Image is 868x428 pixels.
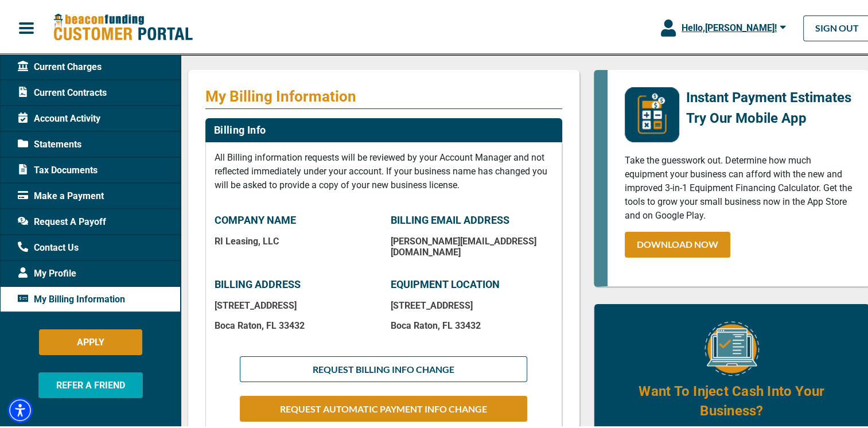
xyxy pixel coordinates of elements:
[686,85,851,106] p: Instant Payment Estimates
[18,264,76,278] span: My Profile
[215,234,377,244] p: RI Leasing, LLC
[18,161,98,175] span: Tax Documents
[18,135,81,149] span: Statements
[704,319,759,373] img: Equipment Financing Online Image
[625,85,679,140] img: mobile-app-logo.png
[240,394,527,419] button: REQUEST AUTOMATIC PAYMENT INFO CHANGE
[18,110,100,123] span: Account Activity
[205,85,562,103] p: My Billing Information
[215,298,377,309] p: [STREET_ADDRESS]
[391,276,553,289] p: EQUIPMENT LOCATION
[39,327,142,353] button: APPLY
[391,298,553,309] p: [STREET_ADDRESS]
[18,84,107,98] span: Current Contracts
[391,212,553,224] p: BILLING EMAIL ADDRESS
[686,106,851,126] p: Try Our Mobile App
[53,11,193,40] img: Beacon Funding Customer Portal Logo
[391,234,553,255] p: [PERSON_NAME][EMAIL_ADDRESS][DOMAIN_NAME]
[7,395,33,421] div: Accessibility Menu
[18,58,102,72] span: Current Charges
[38,370,143,396] button: REFER A FRIEND
[215,276,377,289] p: BILLING ADDRESS
[682,20,777,31] span: Hello, [PERSON_NAME] !
[18,213,106,227] span: Request A Payoff
[18,239,79,252] span: Contact Us
[18,187,104,201] span: Make a Payment
[214,122,266,134] h2: Billing Info
[215,149,553,190] p: All Billing information requests will be reviewed by your Account Manager and not reflected immed...
[18,290,125,304] span: My Billing Information
[215,212,377,224] p: COMPANY NAME
[625,229,730,255] a: DOWNLOAD NOW
[625,151,852,220] p: Take the guesswork out. Determine how much equipment your business can afford with the new and im...
[215,318,377,329] p: Boca Raton , FL 33432
[240,354,527,380] button: REQUEST BILLING INFO CHANGE
[391,318,553,329] p: Boca Raton , FL 33432
[612,379,852,418] h4: Want To Inject Cash Into Your Business?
